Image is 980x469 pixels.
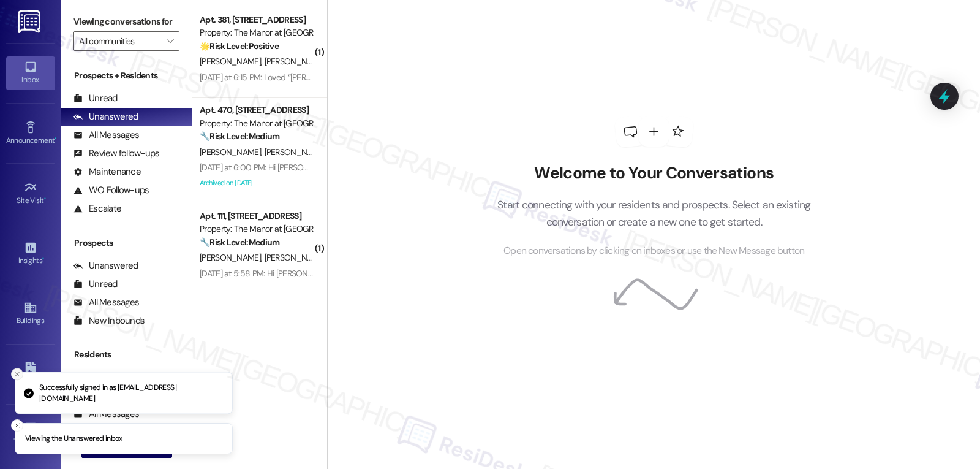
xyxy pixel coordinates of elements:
div: Unread [73,92,118,105]
label: Viewing conversations for [73,12,179,31]
div: Property: The Manor at [GEOGRAPHIC_DATA] [200,117,313,130]
strong: 🌟 Risk Level: Positive [200,40,279,51]
a: Insights • [6,237,55,270]
img: ResiDesk Logo [18,10,43,33]
strong: 🔧 Risk Level: Medium [200,237,279,248]
p: Successfully signed in as [EMAIL_ADDRESS][DOMAIN_NAME] [39,383,222,404]
div: New Inbounds [73,315,145,327]
a: Site Visit • [6,177,55,210]
span: • [55,134,56,143]
a: Inbox [6,56,55,90]
div: Property: The Manor at [GEOGRAPHIC_DATA] [200,223,313,235]
span: [PERSON_NAME] [265,252,326,263]
div: [DATE] at 6:00 PM: Hi [PERSON_NAME] and [PERSON_NAME] [PERSON_NAME], [PERSON_NAME] and cider will... [200,162,897,173]
div: Prospects + Residents [61,69,192,82]
div: All Messages [73,296,139,309]
span: [PERSON_NAME] [200,252,265,263]
div: Unanswered [73,110,138,123]
p: Viewing the Unanswered inbox [25,433,123,444]
i:  [167,36,173,46]
div: Unanswered [73,259,138,272]
span: • [42,254,44,263]
span: [PERSON_NAME] [265,147,326,158]
div: Property: The Manor at [GEOGRAPHIC_DATA] [200,26,313,39]
span: [PERSON_NAME] [200,56,265,67]
span: Open conversations by clicking on inboxes or use the New Message button [503,243,804,259]
a: Leads [6,358,55,391]
div: Apt. 470, [STREET_ADDRESS] [200,104,313,116]
div: Maintenance [73,166,141,178]
p: Start connecting with your residents and prospects. Select an existing conversation or create a n... [479,196,829,231]
div: Residents [61,348,192,361]
div: Escalate [73,202,121,215]
a: Templates • [6,418,55,451]
a: Buildings [6,297,55,330]
strong: 🔧 Risk Level: Medium [200,131,279,142]
div: Archived on [DATE] [198,175,314,191]
span: • [44,194,46,203]
div: Apt. 111, [STREET_ADDRESS] [200,210,313,223]
div: Apt. 381, [STREET_ADDRESS] [200,13,313,26]
span: [PERSON_NAME] [265,56,326,67]
div: WO Follow-ups [73,184,149,197]
input: All communities [79,31,160,51]
span: [PERSON_NAME] [200,147,265,158]
div: Review follow-ups [73,147,159,160]
div: [DATE] at 5:58 PM: Hi [PERSON_NAME] and [PERSON_NAME], [PERSON_NAME] and cider will be available ... [200,268,832,279]
div: Unread [73,278,118,291]
h2: Welcome to Your Conversations [479,164,829,183]
button: Close toast [11,419,23,432]
div: Prospects [61,237,192,250]
div: All Messages [73,129,139,142]
button: Close toast [11,368,23,381]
